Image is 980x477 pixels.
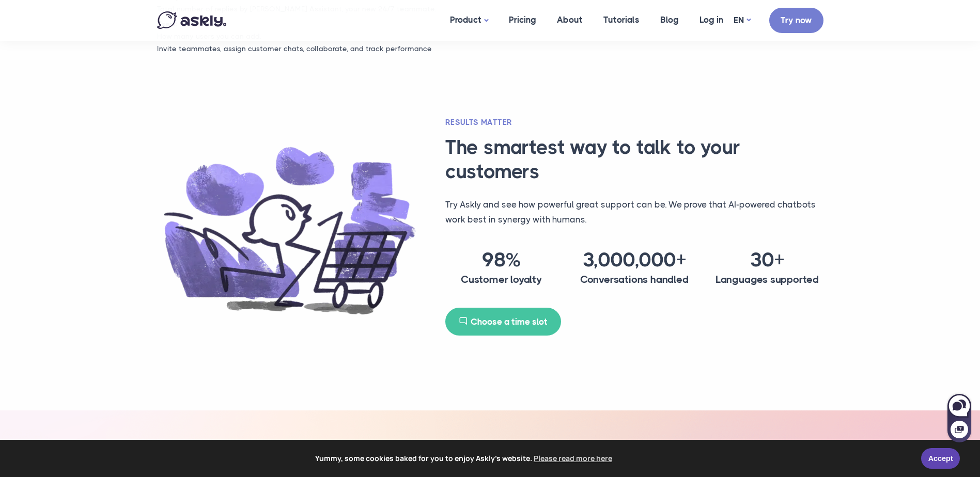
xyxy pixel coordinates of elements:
a: learn more about cookies [532,451,614,466]
iframe: Askly chat [946,392,972,443]
h3: 30+ [711,248,823,273]
h3: The smartest way to talk to your customers [445,135,823,184]
p: How many users you can add. Invite teammates, assign customer chats, collaborate, and track perfo... [149,30,831,55]
a: Accept [921,448,960,469]
h3: 3,000,000+ [578,248,690,273]
img: Askly [157,11,226,29]
a: Choose a time slot [445,308,561,336]
p: Try Askly and see how powerful great support can be. We prove that AI-powered chatbots work best ... [445,197,823,227]
h4: Languages supported [711,272,823,287]
h4: Customer loyalty [445,272,557,287]
h2: Results matter [445,117,823,128]
a: EN [734,13,751,28]
span: Yummy, some cookies baked for you to enjoy Askly's website. [15,451,914,466]
h3: 98% [445,248,557,273]
a: Try now [769,8,823,33]
img: Askly bird [157,134,419,319]
h4: Conversations handled [578,272,690,287]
